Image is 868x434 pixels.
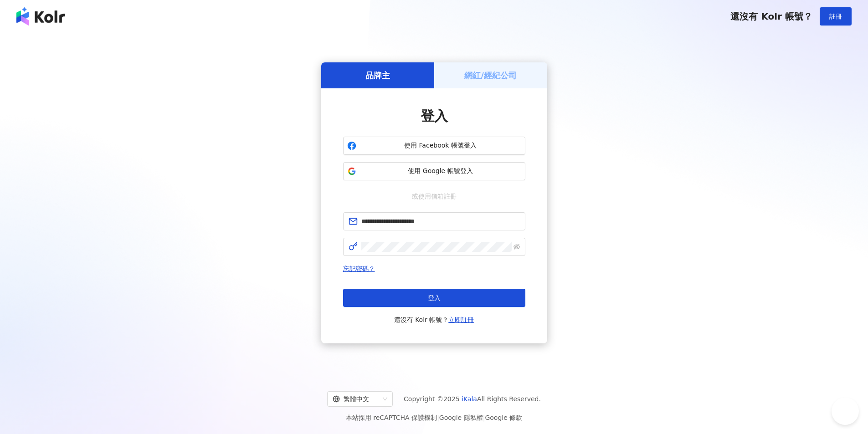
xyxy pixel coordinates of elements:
[16,7,65,26] img: logo
[404,393,541,404] span: Copyright © 2025 All Rights Reserved.
[365,70,390,81] h5: 品牌主
[343,265,375,272] a: 忘記密碼？
[333,392,379,406] div: 繁體中文
[832,398,859,425] iframe: Help Scout Beacon - Open
[421,108,448,124] span: 登入
[346,412,522,423] span: 本站採用 reCAPTCHA 保護機制
[406,191,463,201] span: 或使用信箱註冊
[343,162,525,180] button: 使用 Google 帳號登入
[514,244,520,250] span: eye-invisible
[394,314,474,325] span: 還沒有 Kolr 帳號？
[343,289,525,307] button: 登入
[360,167,521,176] span: 使用 Google 帳號登入
[464,70,517,81] h5: 網紅/經紀公司
[820,7,852,26] button: 註冊
[462,395,477,403] a: iKala
[829,13,842,20] span: 註冊
[448,316,474,323] a: 立即註冊
[485,414,522,421] a: Google 條款
[439,414,483,421] a: Google 隱私權
[730,11,812,22] span: 還沒有 Kolr 帳號？
[428,294,441,301] span: 登入
[437,414,439,421] span: |
[343,137,525,155] button: 使用 Facebook 帳號登入
[360,141,521,150] span: 使用 Facebook 帳號登入
[483,414,485,421] span: |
